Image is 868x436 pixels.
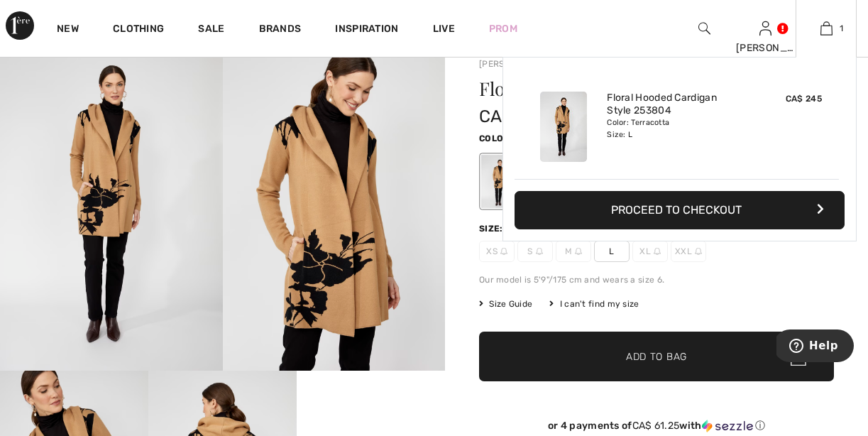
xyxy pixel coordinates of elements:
a: Floral Hooded Cardigan Style 253804 [607,92,747,117]
span: CA$ 245 [479,107,549,126]
div: Color: Terracotta Size: L [607,117,747,140]
img: 1ère Avenue [6,11,34,40]
span: 1 [840,22,843,35]
span: CA$ 245 [786,94,822,104]
div: [PERSON_NAME] [736,40,796,55]
img: Sezzle [702,420,753,432]
a: Prom [489,21,517,36]
img: search the website [698,20,710,37]
a: Sign In [759,21,771,35]
img: Floral Hooded Cardigan Style 253804 [540,92,587,162]
img: Floral Hooded Cardigan Style 253804. 2 [223,37,446,371]
img: My Bag [820,20,833,37]
div: or 4 payments of with [479,420,834,432]
a: New [57,23,79,38]
span: XS [479,241,515,262]
a: Sale [198,23,224,38]
div: Size: [479,222,506,235]
span: Size Guide [479,298,532,310]
a: 1 [796,20,856,37]
a: Clothing [113,23,164,38]
span: CA$ 61.25 [632,420,680,432]
a: Live [433,21,455,36]
span: Add to Bag [626,349,687,364]
iframe: Opens a widget where you can find more information [776,329,854,365]
h1: Floral Hooded Cardigan Style 253804 [479,80,775,98]
div: Our model is 5'9"/175 cm and wears a size 6. [479,273,834,286]
div: Terracotta [481,155,518,208]
a: [PERSON_NAME] [479,59,550,69]
span: Inspiration [335,23,398,38]
span: Color: [479,133,512,143]
button: Proceed to Checkout [515,191,845,229]
img: My Info [759,20,771,37]
img: ring-m.svg [500,248,507,255]
a: Brands [259,23,302,38]
button: Add to Bag [479,332,834,381]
